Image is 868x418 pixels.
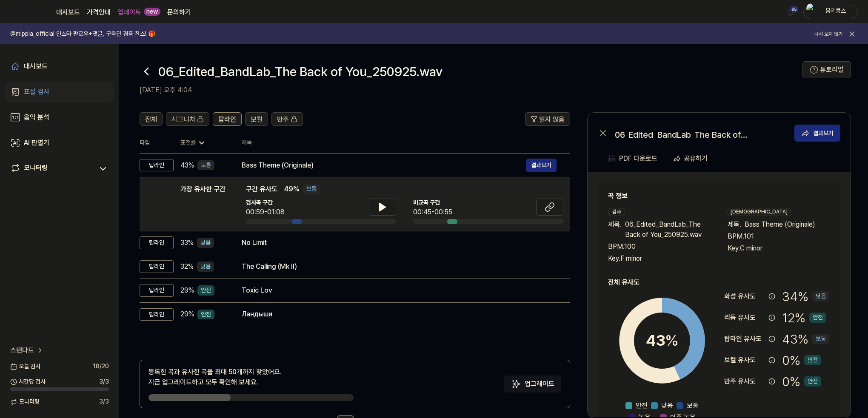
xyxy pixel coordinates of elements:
span: 06_Edited_BandLab_The Back of You_250925.wav [625,219,711,240]
div: No Limit [242,238,557,248]
button: 튜토리얼 [802,61,851,78]
span: 스탠다드 [10,345,34,355]
a: 대시보드 [5,56,114,77]
div: 결과보기 [813,128,834,138]
span: % [665,331,679,350]
span: 제목 . [608,219,622,240]
button: 공유하기 [669,150,714,167]
h2: [DATE] 오후 4:04 [140,85,802,95]
div: 0 % [782,351,821,369]
span: 반주 [277,114,289,125]
span: 시간당 검사 [10,378,46,386]
div: 탑라인 [140,260,174,273]
a: 모니터링 [10,163,94,175]
div: 보통 [197,160,214,171]
div: 반주 유사도 [724,376,765,387]
button: 결과보기 [794,125,840,142]
div: 43 [646,329,679,352]
button: 업그레이드 [504,375,561,392]
button: 탑라인 [213,112,242,126]
img: profile [806,3,817,20]
button: profile붐키콩스 [803,5,858,19]
div: 탑라인 [140,308,174,321]
img: PDF Download [608,155,616,162]
a: 표절 검사 [5,82,114,102]
button: 시그니처 [166,112,209,126]
div: 34 % [782,287,829,305]
th: 제목 [242,133,570,153]
div: 낮음 [197,238,214,248]
div: 등록한 곡과 유사한 곡을 최대 50개까지 찾았어요. 지금 업그레이드하고 모두 확인해 보세요. [148,367,282,387]
button: 전체 [140,112,163,126]
a: Sparkles업그레이드 [504,383,561,391]
span: 낮음 [661,401,673,411]
h2: 전체 유사도 [608,277,830,287]
div: Bass Theme (Originale) [242,160,526,171]
div: BPM. 100 [608,242,711,252]
div: AI 판별기 [24,138,49,148]
div: 00:45-00:55 [413,207,452,217]
div: 탑라인 유사도 [724,334,765,344]
div: 12 % [782,309,826,327]
button: 보컬 [245,112,268,126]
button: 다시 보지 않기 [814,31,842,38]
h1: @mippia_official 인스타 팔로우+댓글, 구독권 경품 찬스! 🎁 [10,30,155,38]
span: 43 % [180,160,194,171]
div: 탑라인 [140,284,174,297]
img: 알림 [785,7,796,17]
a: 업데이트 [117,7,141,17]
div: 0 % [782,373,821,390]
a: 곡 정보검사제목.06_Edited_BandLab_The Back of You_250925.wavBPM.100Key.F minor[DEMOGRAPHIC_DATA]제목.Bass ... [588,172,851,417]
span: 제목 . [728,219,741,230]
button: 결과보기 [526,159,557,172]
span: 비교곡 구간 [413,199,452,207]
span: 49 % [284,184,300,194]
button: 읽지 않음 [525,112,570,126]
div: BPM. 101 [728,231,830,242]
span: 모니터링 [10,398,40,406]
div: Toxic Lov [242,285,557,296]
span: 33 % [180,238,194,248]
div: 붐키콩스 [819,7,852,16]
span: 29 % [180,285,194,296]
span: 오늘 검사 [10,362,40,371]
button: 알림65 [784,5,797,19]
a: AI 판별기 [5,133,114,153]
div: 음악 분석 [24,112,49,122]
div: 00:59-01:08 [246,207,285,217]
span: 보컬 [251,114,263,125]
span: 3 / 3 [99,398,109,406]
div: 검사 [608,208,625,216]
div: Key. C minor [728,243,830,253]
span: 32 % [180,262,194,272]
div: 보통 [812,334,829,344]
div: 43 % [782,330,829,348]
div: Key. F minor [608,253,711,264]
button: PDF 다운로드 [606,150,659,167]
div: 표절 검사 [24,87,49,97]
a: 대시보드 [56,7,80,17]
div: 안전 [197,310,214,320]
span: 시그니처 [171,114,195,125]
div: 화성 유사도 [724,291,765,301]
div: 낮음 [197,262,214,272]
span: 검사곡 구간 [246,199,285,207]
span: 3 / 3 [99,378,109,386]
div: 탑라인 [140,236,174,249]
div: 보컬 유사도 [724,355,765,365]
div: [DEMOGRAPHIC_DATA] [728,208,791,216]
span: 안전 [636,401,648,411]
a: 스탠다드 [10,345,44,355]
div: 탑라인 [140,159,174,172]
span: 29 % [180,309,194,319]
div: 안전 [804,376,821,387]
div: 안전 [804,355,821,365]
div: 리듬 유사도 [724,313,765,323]
a: 문의하기 [167,7,191,17]
div: The Calling (Mk II) [242,262,557,272]
img: Sparkles [511,379,521,389]
div: 대시보드 [24,61,48,71]
div: 표절률 [180,139,228,147]
div: PDF 다운로드 [619,153,657,164]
